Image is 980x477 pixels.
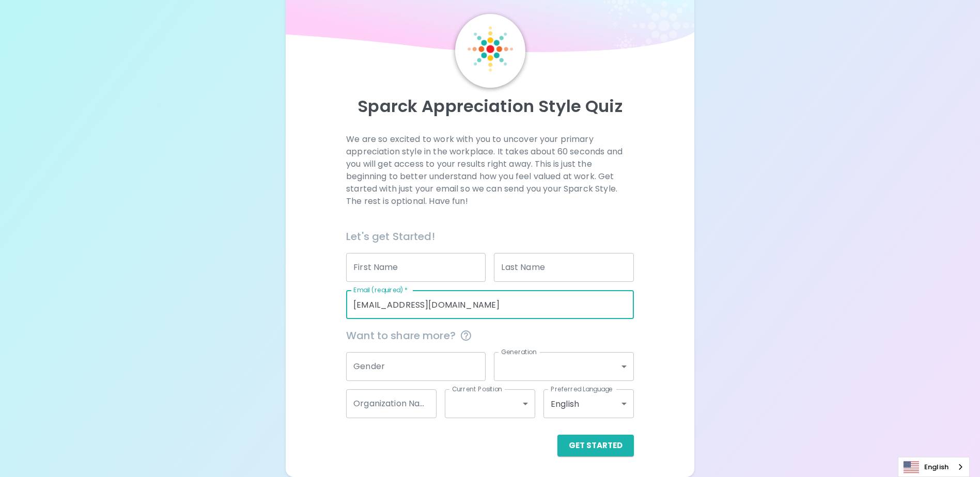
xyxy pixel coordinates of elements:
aside: Language selected: English [898,457,970,477]
div: English [543,389,634,418]
div: Language [898,457,970,477]
button: Get Started [557,435,634,456]
h6: Let's get Started! [346,228,634,245]
svg: This information is completely confidential and only used for aggregated appreciation studies at ... [460,329,472,342]
a: English [898,457,969,476]
label: Preferred Language [551,385,613,393]
label: Email (required) [353,285,408,294]
label: Generation [501,347,537,356]
label: Current Position [452,385,502,393]
img: Sparck Logo [468,26,513,72]
p: Sparck Appreciation Style Quiz [298,96,681,117]
p: We are so excited to work with you to uncover your primary appreciation style in the workplace. I... [346,133,634,208]
span: Want to share more? [346,327,634,344]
